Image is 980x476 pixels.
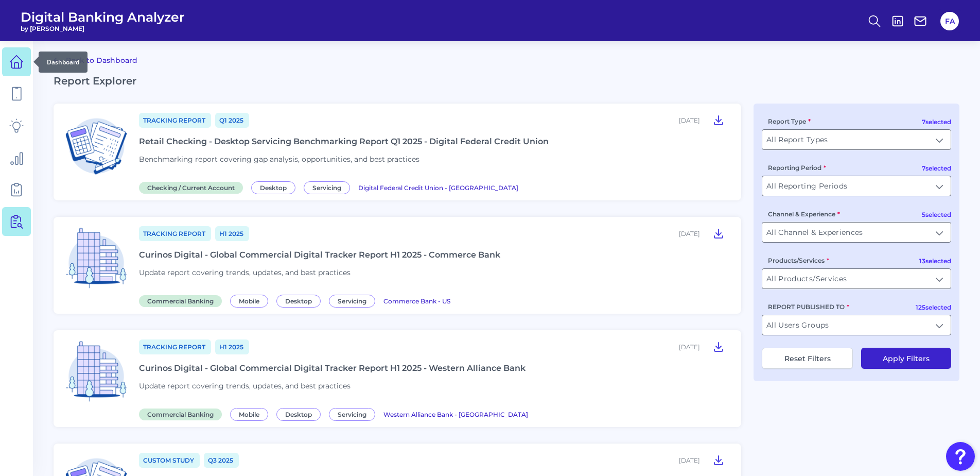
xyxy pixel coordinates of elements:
a: Servicing [329,296,379,305]
a: Q1 2025 [215,113,249,128]
button: Open Resource Center [946,442,975,471]
span: Mobile [230,295,268,308]
a: Checking / Current Account [139,182,247,192]
button: Curinos Digital - Global Commercial Digital Tracker Report H1 2025 - Western Alliance Bank [708,338,729,355]
img: Commercial Banking [62,225,131,294]
span: Servicing [304,181,350,194]
button: FA [940,12,959,30]
a: Servicing [329,409,379,419]
span: Update report covering trends, updates, and best practices [139,268,351,277]
a: Desktop [276,296,325,305]
div: Curinos Digital - Global Commercial Digital Tracker Report H1 2025 - Commerce Bank [139,250,500,260]
div: [DATE] [679,116,700,124]
span: Desktop [251,181,295,194]
a: Desktop [276,409,325,419]
a: Desktop [251,182,300,192]
span: Servicing [329,295,375,308]
div: [DATE] [679,343,700,351]
a: Mobile [230,296,272,305]
button: Apply Filters [861,348,951,369]
button: Chatbot functionality study - Santander [708,452,729,468]
a: Servicing [304,182,354,192]
span: Digital Federal Credit Union - [GEOGRAPHIC_DATA] [358,184,518,192]
div: Dashboard [39,52,87,73]
a: Digital Federal Credit Union - [GEOGRAPHIC_DATA] [358,182,518,192]
a: Tracking Report [139,339,211,354]
span: Mobile [230,408,268,421]
h2: Report Explorer [54,75,959,87]
a: Tracking Report [139,113,211,128]
a: H1 2025 [215,339,249,354]
span: Desktop [276,295,321,308]
span: Commercial Banking [139,295,222,307]
label: Reporting Period [768,164,826,172]
label: Channel & Experience [768,210,840,218]
div: [DATE] [679,456,700,464]
div: [DATE] [679,230,700,237]
span: by [PERSON_NAME] [21,25,185,32]
a: Mobile [230,409,272,419]
div: Retail Checking - Desktop Servicing Benchmarking Report Q1 2025 - Digital Federal Credit Union [139,137,549,146]
span: Commerce Bank - US [383,297,450,305]
span: Desktop [276,408,321,421]
label: Products/Services [768,257,829,264]
a: Custom Study [139,453,200,468]
label: Report Type [768,117,811,125]
span: Commercial Banking [139,409,222,420]
button: Curinos Digital - Global Commercial Digital Tracker Report H1 2025 - Commerce Bank [708,225,729,242]
a: H1 2025 [215,226,249,241]
span: Servicing [329,408,375,421]
span: Benchmarking report covering gap analysis, opportunities, and best practices [139,155,419,164]
img: Checking / Current Account [62,112,131,181]
img: Commercial Banking [62,338,131,407]
a: Commerce Bank - US [383,296,450,305]
span: Western Alliance Bank - [GEOGRAPHIC_DATA] [383,411,528,418]
a: Commercial Banking [139,409,226,419]
label: REPORT PUBLISHED TO [768,303,849,311]
a: Western Alliance Bank - [GEOGRAPHIC_DATA] [383,409,528,419]
span: Update report covering trends, updates, and best practices [139,381,351,390]
button: Reset Filters [762,348,853,369]
button: Retail Checking - Desktop Servicing Benchmarking Report Q1 2025 - Digital Federal Credit Union [708,112,729,128]
div: Curinos Digital - Global Commercial Digital Tracker Report H1 2025 - Western Alliance Bank [139,363,526,373]
a: Tracking Report [139,226,211,241]
a: Back to Dashboard [54,54,137,66]
a: Commercial Banking [139,296,226,305]
span: Digital Banking Analyzer [21,9,185,25]
a: Q3 2025 [204,453,239,468]
span: Checking / Current Account [139,182,243,194]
